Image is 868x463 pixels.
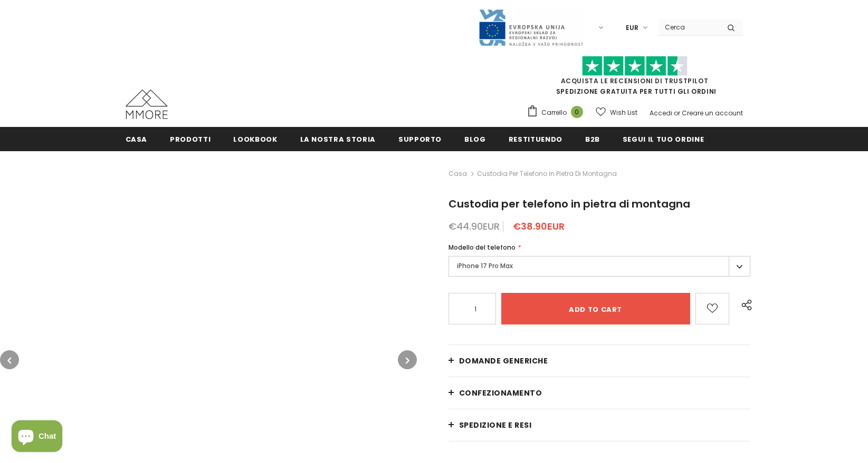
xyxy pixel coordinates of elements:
a: Javni Razpis [478,23,584,32]
img: Javni Razpis [478,8,584,47]
a: Casa [449,168,467,180]
span: SPEDIZIONE GRATUITA PER TUTTI GLI ORDINI [527,61,743,96]
a: Acquista le recensioni di TrustPilot [561,76,709,85]
span: Restituendo [509,134,562,144]
input: Add to cart [501,293,690,324]
label: iPhone 17 Pro Max [449,256,751,277]
span: CONFEZIONAMENTO [459,388,542,398]
span: Domande generiche [459,356,548,366]
a: Lookbook [233,127,277,151]
a: Wish List [596,103,637,122]
img: Fidati di Pilot Stars [582,56,688,76]
span: Spedizione e resi [459,420,532,430]
span: Custodia per telefono in pietra di montagna [477,168,617,180]
span: Lookbook [233,134,277,144]
span: supporto [398,134,442,144]
img: Casi MMORE [126,90,168,119]
a: CONFEZIONAMENTO [449,377,751,409]
span: €44.90EUR [449,220,500,233]
span: B2B [585,134,600,144]
inbox-online-store-chat: Shopify online store chat [8,420,65,455]
a: La nostra storia [300,127,376,151]
a: Segui il tuo ordine [623,127,704,151]
span: La nostra storia [300,134,376,144]
span: Blog [464,134,486,144]
span: Wish List [610,107,637,118]
a: Carrello 0 [527,105,588,121]
span: Carrello [541,107,567,118]
span: 0 [571,106,583,118]
a: Creare un account [682,109,743,117]
a: Restituendo [509,127,562,151]
a: Blog [464,127,486,151]
span: Custodia per telefono in pietra di montagna [449,196,690,211]
span: Segui il tuo ordine [623,134,704,144]
a: supporto [398,127,442,151]
a: B2B [585,127,600,151]
span: Modello del telefono [449,243,516,252]
a: Domande generiche [449,345,751,377]
span: €38.90EUR [513,220,565,233]
a: Casa [126,127,148,151]
span: Casa [126,134,148,144]
span: Prodotti [170,134,211,144]
a: Accedi [650,109,672,117]
a: Prodotti [170,127,211,151]
span: or [674,109,680,117]
span: EUR [626,23,638,33]
input: Search Site [659,19,719,35]
a: Spedizione e resi [449,409,751,441]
